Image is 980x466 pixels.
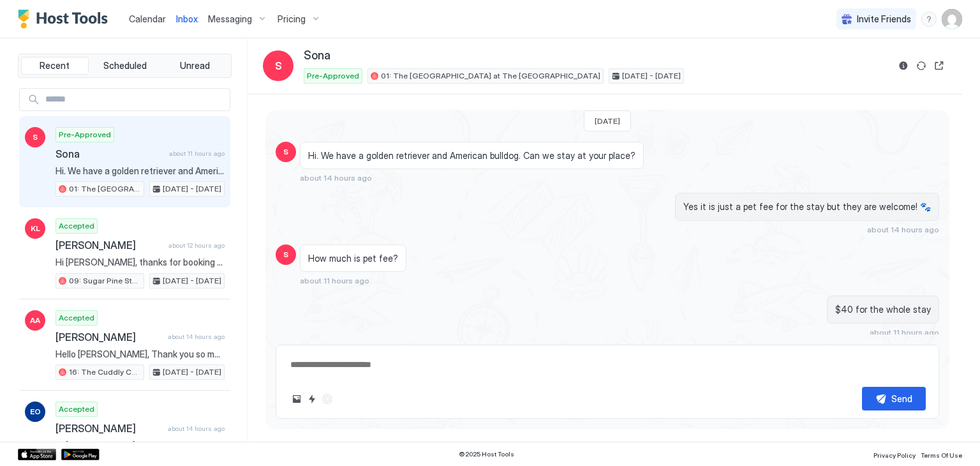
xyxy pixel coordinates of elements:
[683,201,931,213] span: Yes it is just a pet fee for the stay but they are welcome! 🐾
[304,391,320,407] button: Quick reply
[870,327,939,337] span: about 11 hours ago
[59,220,94,232] span: Accepted
[300,173,372,183] span: about 14 hours ago
[103,60,147,71] span: Scheduled
[129,13,166,24] span: Calendar
[873,447,916,461] a: Privacy Policy
[129,12,166,26] a: Calendar
[921,447,962,461] a: Terms Of Use
[622,70,681,82] span: [DATE] - [DATE]
[56,239,163,252] span: [PERSON_NAME]
[921,451,962,459] span: Terms Of Use
[40,60,70,71] span: Recent
[275,58,282,73] span: S
[304,49,330,63] span: Sona
[896,58,911,73] button: Reservation information
[21,57,89,75] button: Recent
[873,451,916,459] span: Privacy Policy
[56,349,225,360] span: Hello [PERSON_NAME], Thank you so much for your booking! We'll send the check-in instructions on ...
[168,241,225,250] span: about 12 hours ago
[169,149,225,158] span: about 11 hours ago
[163,183,221,195] span: [DATE] - [DATE]
[56,257,225,268] span: Hi [PERSON_NAME], thanks for booking your stay with us! Details of your Booking: 📍 [STREET_ADDRES...
[308,253,398,264] span: How much is pet fee?
[163,366,221,378] span: [DATE] - [DATE]
[595,116,620,126] span: [DATE]
[61,449,100,460] a: Google Play Store
[69,275,141,287] span: 09: Sugar Pine Studio at [GEOGRAPHIC_DATA]
[30,315,40,326] span: AA
[31,223,40,234] span: KL
[176,12,198,26] a: Inbox
[161,57,228,75] button: Unread
[168,333,225,341] span: about 14 hours ago
[932,58,947,73] button: Open reservation
[283,146,288,158] span: S
[308,150,635,162] span: Hi. We have a golden retriever and American bulldog. Can we stay at your place?
[30,406,41,417] span: EO
[56,440,225,451] span: Hi [PERSON_NAME], thanks for booking your stay with us! Details of your Booking: 📍 [STREET_ADDRES...
[91,57,159,75] button: Scheduled
[300,276,369,285] span: about 11 hours ago
[18,10,114,29] a: Host Tools Logo
[307,70,359,82] span: Pre-Approved
[867,225,939,234] span: about 14 hours ago
[176,13,198,24] span: Inbox
[862,387,926,410] button: Send
[18,54,232,78] div: tab-group
[921,11,937,27] div: menu
[56,165,225,177] span: Hi. We have a golden retriever and American bulldog. Can we stay at your place?
[33,132,38,143] span: S
[857,13,911,25] span: Invite Friends
[283,249,288,260] span: S
[289,391,304,407] button: Upload image
[459,450,514,458] span: © 2025 Host Tools
[59,403,94,415] span: Accepted
[942,9,962,29] div: User profile
[208,13,252,25] span: Messaging
[835,304,931,315] span: $40 for the whole stay
[56,331,163,343] span: [PERSON_NAME]
[59,312,94,324] span: Accepted
[168,425,225,433] span: about 14 hours ago
[69,366,141,378] span: 16: The Cuddly Cub Studio
[891,392,912,405] div: Send
[56,147,164,160] span: Sona
[163,275,221,287] span: [DATE] - [DATE]
[40,89,230,110] input: Input Field
[59,129,111,140] span: Pre-Approved
[278,13,306,25] span: Pricing
[56,422,163,435] span: [PERSON_NAME]
[381,70,600,82] span: 01: The [GEOGRAPHIC_DATA] at The [GEOGRAPHIC_DATA]
[18,449,56,460] a: App Store
[914,58,929,73] button: Sync reservation
[69,183,141,195] span: 01: The [GEOGRAPHIC_DATA] at The [GEOGRAPHIC_DATA]
[180,60,210,71] span: Unread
